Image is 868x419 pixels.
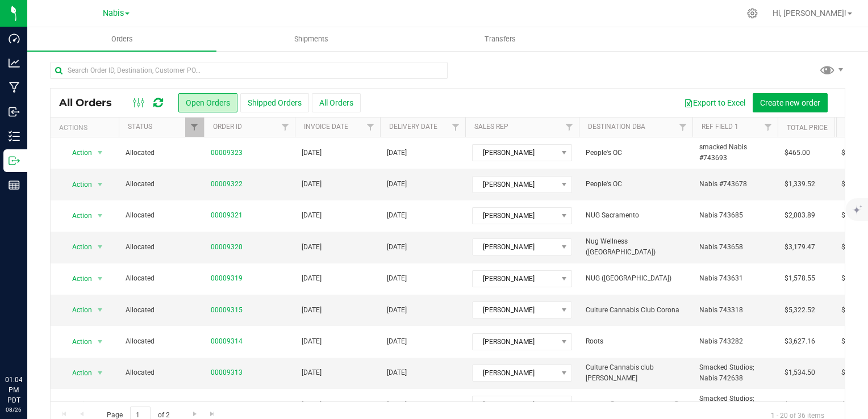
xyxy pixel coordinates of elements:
[387,210,407,221] span: [DATE]
[699,179,747,190] span: Nabis #743678
[784,179,815,190] span: $1,339.52
[586,148,686,158] span: People's OC
[213,123,242,131] a: Order ID
[473,396,557,412] span: [PERSON_NAME]
[9,155,20,166] inline-svg: Outbound
[387,336,407,347] span: [DATE]
[841,148,867,158] span: $465.00
[586,336,686,347] span: Roots
[276,118,295,137] a: Filter
[473,271,557,287] span: [PERSON_NAME]
[126,336,197,347] span: Allocated
[473,334,557,350] span: [PERSON_NAME]
[586,362,686,384] span: Culture Cannabis club [PERSON_NAME]
[302,336,322,347] span: [DATE]
[126,242,197,253] span: Allocated
[93,239,107,255] span: select
[473,302,557,318] span: [PERSON_NAME]
[784,148,810,158] span: $465.00
[9,106,20,118] inline-svg: Inbound
[446,118,465,137] a: Filter
[473,365,557,381] span: [PERSON_NAME]
[586,210,686,221] span: NUG Sacramento
[387,399,407,410] span: [DATE]
[126,148,197,158] span: Allocated
[387,148,407,158] span: [DATE]
[699,336,743,347] span: Nabis 743282
[62,302,93,318] span: Action
[784,305,815,316] span: $5,322.52
[302,179,322,190] span: [DATE]
[59,124,114,132] div: Actions
[9,131,20,142] inline-svg: Inventory
[93,396,107,412] span: select
[474,123,508,131] a: Sales Rep
[211,148,243,158] a: 00009323
[211,242,243,253] a: 00009320
[126,210,197,221] span: Allocated
[784,399,815,410] span: $1,534.50
[702,123,738,131] a: Ref Field 1
[387,305,407,316] span: [DATE]
[211,336,243,347] a: 00009314
[93,145,107,161] span: select
[759,118,778,137] a: Filter
[302,273,322,284] span: [DATE]
[473,208,557,224] span: [PERSON_NAME]
[62,177,93,192] span: Action
[302,367,322,378] span: [DATE]
[93,365,107,381] span: select
[699,142,771,164] span: smacked Nabis #743693
[126,399,197,410] span: Allocated
[387,273,407,284] span: [DATE]
[699,210,743,221] span: Nabis 743685
[62,145,93,161] span: Action
[674,118,692,137] a: Filter
[34,326,47,340] iframe: Resource center unread badge
[784,273,815,284] span: $1,578.55
[586,236,686,258] span: Nug Wellness ([GEOGRAPHIC_DATA])
[787,124,828,132] a: Total Price
[211,399,243,410] a: 00009312
[389,123,437,131] a: Delivery Date
[5,405,22,414] p: 08/26
[211,273,243,284] a: 00009319
[211,210,243,221] a: 00009321
[93,302,107,318] span: select
[62,239,93,255] span: Action
[126,179,197,190] span: Allocated
[211,305,243,316] a: 00009315
[304,123,348,131] a: Invoice Date
[560,118,579,137] a: Filter
[588,123,645,131] a: Destination DBA
[5,375,22,405] p: 01:04 PM PDT
[185,118,204,137] a: Filter
[387,179,407,190] span: [DATE]
[699,362,771,384] span: Smacked Studios; Nabis 742638
[62,271,93,287] span: Action
[387,242,407,253] span: [DATE]
[62,334,93,350] span: Action
[699,393,771,415] span: Smacked Studios; Nabis 742591
[302,210,322,221] span: [DATE]
[699,242,743,253] span: Nabis 743658
[784,336,815,347] span: $3,627.16
[211,179,243,190] a: 00009322
[699,273,743,284] span: Nabis 743631
[473,145,557,161] span: [PERSON_NAME]
[93,271,107,287] span: select
[784,210,815,221] span: $2,003.89
[302,305,322,316] span: [DATE]
[302,399,322,410] span: [DATE]
[302,148,322,158] span: [DATE]
[302,242,322,253] span: [DATE]
[211,367,243,378] a: 00009313
[62,365,93,381] span: Action
[784,367,815,378] span: $1,534.50
[9,179,20,191] inline-svg: Reports
[93,177,107,192] span: select
[128,123,152,131] a: Status
[361,118,380,137] a: Filter
[586,399,686,410] span: Culture ([GEOGRAPHIC_DATA])
[473,177,557,192] span: [PERSON_NAME]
